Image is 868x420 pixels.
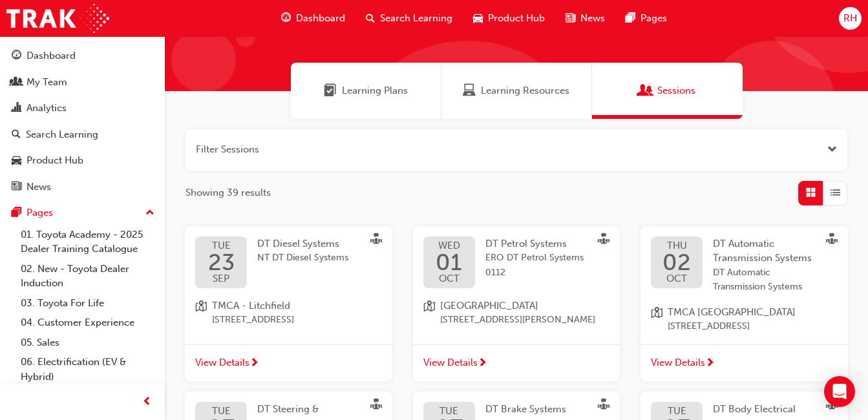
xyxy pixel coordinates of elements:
span: car-icon [473,10,483,26]
div: My Team [26,75,67,90]
div: Search Learning [26,127,98,142]
a: Learning ResourcesLearning Resources [441,63,592,119]
a: location-iconTMCA - Litchfield[STREET_ADDRESS] [195,299,382,328]
a: News [5,175,160,199]
span: Grid [806,185,816,200]
span: List [831,185,840,200]
span: TMCA [GEOGRAPHIC_DATA] [668,305,796,320]
a: THU02OCTDT Automatic Transmission SystemsDT Automatic Transmission Systems [651,236,838,295]
span: guage-icon [281,10,291,26]
span: Learning Plans [324,83,337,98]
span: search-icon [366,10,375,26]
span: Sessions [657,83,695,98]
span: TMCA - Litchfield [212,299,294,313]
span: news-icon [566,10,575,26]
span: Showing 39 results [185,185,271,200]
span: NT DT Diesel Systems [257,251,348,266]
button: WED01OCTDT Petrol SystemsERO DT Petrol Systems 0112location-icon[GEOGRAPHIC_DATA][STREET_ADDRESS]... [413,226,620,382]
span: next-icon [478,358,487,370]
span: View Details [423,355,478,370]
span: pages-icon [12,207,21,219]
a: Product Hub [5,149,160,173]
a: 03. Toyota For Life [16,293,160,313]
span: RH [843,11,857,26]
span: Sessions [639,83,652,98]
button: Pages [5,201,160,225]
span: up-icon [145,205,154,222]
span: news-icon [12,182,21,193]
span: TUE [663,406,690,416]
span: DT Automatic Transmission Systems [713,238,812,264]
a: 06. Electrification (EV & Hybrid) [16,352,160,386]
a: Analytics [5,96,160,120]
a: 05. Sales [16,333,160,353]
a: TUE23SEPDT Diesel SystemsNT DT Diesel Systems [195,236,382,288]
span: WED [436,241,462,251]
span: DT Brake Systems [485,403,566,415]
a: View Details [640,344,848,382]
span: News [580,11,605,26]
span: Learning Resources [481,83,569,98]
span: sessionType_FACE_TO_FACE-icon [598,399,609,413]
span: [GEOGRAPHIC_DATA] [440,299,595,313]
span: pages-icon [626,10,635,26]
button: THU02OCTDT Automatic Transmission SystemsDT Automatic Transmission Systemslocation-iconTMCA [GEOG... [640,226,848,382]
a: search-iconSearch Learning [355,5,463,32]
span: SEP [208,274,235,284]
button: TUE23SEPDT Diesel SystemsNT DT Diesel Systemslocation-iconTMCA - Litchfield[STREET_ADDRESS]View D... [185,226,392,382]
button: DashboardMy TeamAnalyticsSearch LearningProduct HubNews [5,41,160,201]
span: View Details [651,355,705,370]
img: Trak [6,4,109,33]
span: DT Petrol Systems [485,238,567,249]
span: THU [662,241,691,251]
a: location-iconTMCA [GEOGRAPHIC_DATA][STREET_ADDRESS] [651,305,838,334]
button: Open the filter [827,142,837,157]
span: Pages [640,11,667,26]
span: people-icon [12,77,21,89]
span: car-icon [12,155,21,167]
div: Analytics [26,101,67,116]
a: My Team [5,70,160,94]
span: DT Body Electrical [713,403,796,415]
a: WED01OCTDT Petrol SystemsERO DT Petrol Systems 0112 [423,236,610,288]
span: Dashboard [296,11,345,26]
span: 01 [436,251,462,274]
a: Dashboard [5,44,160,68]
span: Product Hub [488,11,545,26]
span: next-icon [705,358,715,370]
span: sessionType_FACE_TO_FACE-icon [370,399,382,413]
span: sessionType_FACE_TO_FACE-icon [370,233,382,247]
span: location-icon [423,299,435,328]
span: next-icon [249,358,259,370]
span: sessionType_FACE_TO_FACE-icon [826,233,838,247]
span: OCT [436,274,462,284]
div: News [26,180,51,194]
span: [STREET_ADDRESS] [668,319,796,334]
span: Search Learning [380,11,452,26]
span: Learning Resources [463,83,476,98]
span: DT Automatic Transmission Systems [713,266,817,295]
span: TUE [208,241,235,251]
a: View Details [185,344,392,382]
span: OCT [662,274,691,284]
a: 01. Toyota Academy - 2025 Dealer Training Catalogue [16,225,160,259]
a: 02. New - Toyota Dealer Induction [16,259,160,293]
span: Learning Plans [342,83,408,98]
a: Learning PlansLearning Plans [291,63,441,119]
a: Search Learning [5,123,160,147]
span: prev-icon [142,394,152,410]
span: View Details [195,355,249,370]
span: sessionType_FACE_TO_FACE-icon [598,233,609,247]
a: location-icon[GEOGRAPHIC_DATA][STREET_ADDRESS][PERSON_NAME] [423,299,610,328]
div: Open Intercom Messenger [824,376,855,407]
span: DT Diesel Systems [257,238,339,249]
span: location-icon [195,299,207,328]
span: [STREET_ADDRESS][PERSON_NAME] [440,313,595,328]
div: Pages [26,205,53,220]
a: car-iconProduct Hub [463,5,555,32]
span: ERO DT Petrol Systems 0112 [485,251,589,280]
a: news-iconNews [555,5,615,32]
a: View Details [413,344,620,382]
